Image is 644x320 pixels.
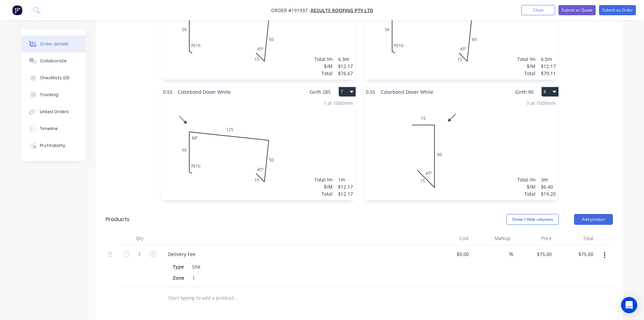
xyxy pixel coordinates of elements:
button: Timeline [21,120,86,137]
div: $/M [314,63,333,70]
a: Results Roofing Pty Ltd [311,7,373,14]
button: Profitability [21,137,86,154]
div: $76.67 [338,70,353,77]
span: 0.55 [363,87,378,97]
div: Total [554,232,596,245]
button: Close [521,5,555,15]
div: $12.17 [541,63,556,70]
button: 8 [542,87,558,97]
div: 6.3m [338,56,353,63]
div: Total [517,70,535,77]
div: $79.11 [541,70,556,77]
div: Site [189,262,203,272]
div: Zone [170,273,187,283]
div: $/M [314,183,333,190]
div: 3m [541,176,556,183]
button: Show / Hide columns [506,214,559,225]
div: Products [106,215,129,223]
div: Total lm [314,56,333,63]
div: Total [314,190,333,197]
div: $12.17 [338,190,353,197]
div: 1 [190,273,200,283]
div: Collaborate [40,58,67,64]
div: 015601545º3 at 1000mmTotal lm$/MTotal3m$6.40$19.20 [363,97,558,200]
button: Checklists 0/0 [21,69,86,86]
img: Factory [12,5,22,15]
div: Total lm [314,176,333,183]
div: $19.20 [541,190,556,197]
span: Order #191937 - [271,7,311,14]
button: Submit as Quote [558,5,596,15]
div: Price [513,232,555,245]
span: 0.55 [160,87,175,97]
div: Cost [430,232,472,245]
button: Add product [574,214,613,225]
button: Order details [21,36,86,52]
span: Girth 90 [515,87,533,97]
div: 1 at 1000mm [324,100,353,107]
button: Tracking [21,86,86,103]
div: 6.5m [541,56,556,63]
div: Open Intercom Messenger [621,297,637,313]
div: Timeline [40,126,58,132]
span: % [509,250,513,258]
button: 7 [339,87,356,97]
div: Qty [119,232,160,245]
div: 0FE1090125501088º45º1 at 1000mmTotal lm$/MTotal1m$12.17$12.17 [160,97,356,200]
div: Delivery Fee [163,249,201,259]
div: $/M [517,183,535,190]
div: Order details [40,41,69,47]
div: Markup [472,232,513,245]
div: $/M [517,63,535,70]
button: Linked Orders [21,103,86,120]
span: Girth 285 [310,87,331,97]
div: Linked Orders [40,109,69,115]
div: Total lm [517,176,535,183]
div: $12.17 [338,63,353,70]
button: Collaborate [21,52,86,69]
div: Profitability [40,143,65,149]
div: Tracking [40,92,58,98]
div: Type [170,262,187,272]
div: $6.40 [541,183,556,190]
div: 1m [338,176,353,183]
div: Total [314,70,333,77]
span: Colorbond Dover White [175,87,233,97]
button: Submit as Order [599,5,636,15]
span: Colorbond Dover White [378,87,436,97]
div: 3 at 1000mm [526,100,556,107]
div: Checklists 0/0 [40,75,70,81]
div: Total lm [517,56,535,63]
input: Start typing to add a product... [168,291,303,305]
div: $12.17 [338,183,353,190]
div: Total [517,190,535,197]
